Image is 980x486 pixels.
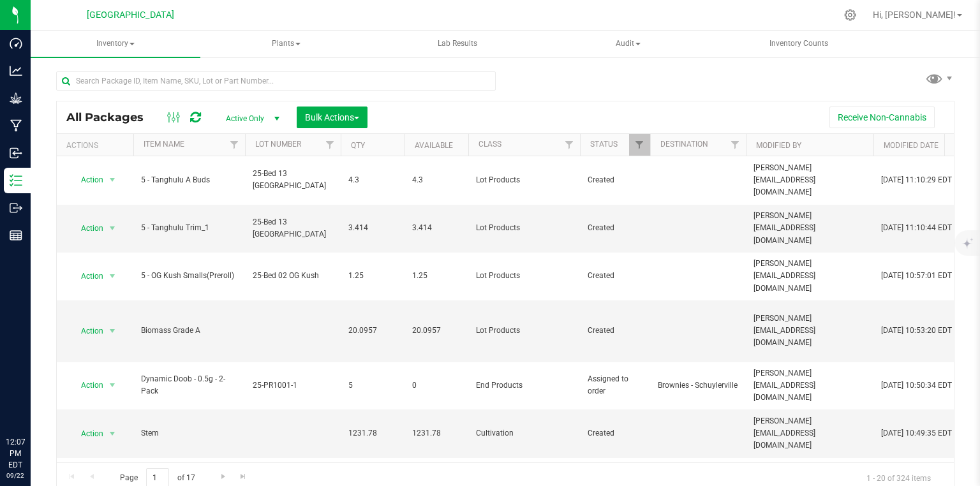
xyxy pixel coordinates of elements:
[105,267,121,285] span: select
[476,270,572,282] span: Lot Products
[412,222,461,234] span: 3.414
[476,222,572,234] span: Lot Products
[253,168,333,192] span: 25-Bed 13 [GEOGRAPHIC_DATA]
[297,107,367,128] button: Bulk Actions
[884,141,939,150] a: Modified Date
[412,325,461,337] span: 20.0957
[141,222,237,234] span: 5 - Tanghulu Trim_1
[412,427,461,439] span: 1231.78
[214,468,232,485] a: Go to the next page
[6,471,25,480] p: 09/22
[255,140,301,149] a: Lot Number
[559,134,580,156] a: Filter
[588,174,642,186] span: Created
[70,425,104,443] span: Action
[234,468,253,485] a: Go to the last page
[348,379,397,392] span: 5
[829,107,935,128] button: Receive Non-Cannabis
[66,141,128,150] div: Actions
[202,31,371,57] a: Plants
[141,270,237,282] span: 5 - OG Kush Smalls(Preroll)
[543,31,713,57] a: Audit
[10,202,22,214] inline-svg: Outbound
[253,379,333,392] span: 25-PR1001-1
[660,140,708,149] a: Destination
[70,171,104,189] span: Action
[754,162,866,199] span: [PERSON_NAME][EMAIL_ADDRESS][DOMAIN_NAME]
[881,325,952,337] span: [DATE] 10:53:20 EDT
[105,425,121,443] span: select
[56,71,496,91] input: Search Package ID, Item Name, SKU, Lot or Part Number...
[87,10,174,20] span: [GEOGRAPHIC_DATA]
[13,384,51,422] iframe: Resource center
[144,140,184,149] a: Item Name
[756,141,801,150] a: Modified By
[881,174,952,186] span: [DATE] 11:10:29 EDT
[70,219,104,237] span: Action
[881,379,952,392] span: [DATE] 10:50:34 EDT
[476,174,572,186] span: Lot Products
[412,270,461,282] span: 1.25
[70,267,104,285] span: Action
[105,219,121,237] span: select
[10,147,22,159] inline-svg: Inbound
[881,270,952,282] span: [DATE] 10:57:01 EDT
[412,174,461,186] span: 4.3
[253,216,333,240] span: 25-Bed 13 [GEOGRAPHIC_DATA]
[305,112,359,122] span: Bulk Actions
[476,325,572,337] span: Lot Products
[10,174,22,187] inline-svg: Inventory
[141,373,237,397] span: Dynamic Doob - 0.5g - 2-Pack
[348,270,397,282] span: 1.25
[105,171,121,189] span: select
[320,134,341,156] a: Filter
[752,38,845,49] span: Inventory Counts
[224,134,245,156] a: Filter
[10,92,22,105] inline-svg: Grow
[588,222,642,234] span: Created
[658,379,738,392] span: Brownies - Schuylerville
[754,258,866,295] span: [PERSON_NAME][EMAIL_ADDRESS][DOMAIN_NAME]
[476,427,572,439] span: Cultivation
[479,140,501,149] a: Class
[10,37,22,50] inline-svg: Dashboard
[754,313,866,350] span: [PERSON_NAME][EMAIL_ADDRESS][DOMAIN_NAME]
[10,64,22,77] inline-svg: Analytics
[544,31,712,57] span: Audit
[590,140,618,149] a: Status
[31,31,200,57] a: Inventory
[588,325,642,337] span: Created
[412,379,461,392] span: 0
[842,9,858,21] div: Manage settings
[351,141,365,150] a: Qty
[476,379,572,392] span: End Products
[415,141,453,150] a: Available
[141,325,237,337] span: Biomass Grade A
[881,427,952,439] span: [DATE] 10:49:35 EDT
[202,31,371,57] span: Plants
[373,31,542,57] a: Lab Results
[348,325,397,337] span: 20.0957
[10,119,22,132] inline-svg: Manufacturing
[70,376,104,394] span: Action
[141,174,237,186] span: 5 - Tanghulu A Buds
[725,134,746,156] a: Filter
[754,415,866,452] span: [PERSON_NAME][EMAIL_ADDRESS][DOMAIN_NAME]
[6,436,25,471] p: 12:07 PM EDT
[348,174,397,186] span: 4.3
[629,134,650,156] a: Filter
[348,222,397,234] span: 3.414
[253,270,333,282] span: 25-Bed 02 OG Kush
[420,38,494,49] span: Lab Results
[588,373,642,397] span: Assigned to order
[105,376,121,394] span: select
[105,322,121,340] span: select
[714,31,884,57] a: Inventory Counts
[348,427,397,439] span: 1231.78
[873,10,956,20] span: Hi, [PERSON_NAME]!
[588,427,642,439] span: Created
[66,110,156,124] span: All Packages
[881,222,952,234] span: [DATE] 11:10:44 EDT
[754,367,866,404] span: [PERSON_NAME][EMAIL_ADDRESS][DOMAIN_NAME]
[141,427,237,439] span: Stem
